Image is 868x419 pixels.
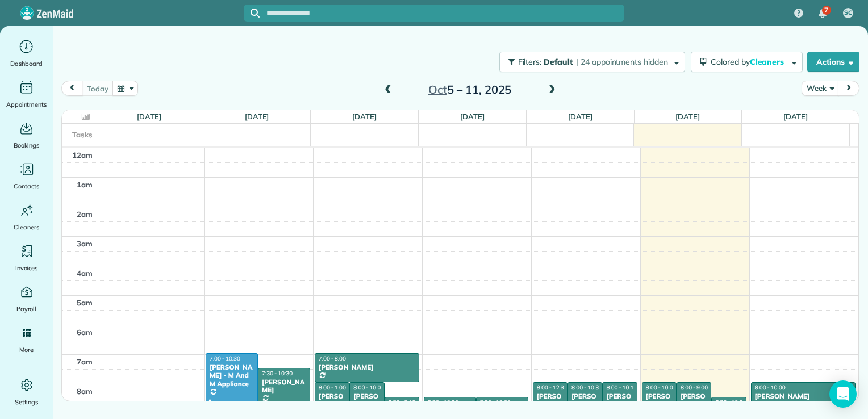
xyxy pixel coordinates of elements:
[19,344,34,355] span: More
[14,221,39,233] span: Cleaners
[824,6,828,15] span: 7
[209,363,254,388] div: [PERSON_NAME] - M And M Appliance
[15,396,39,408] span: Settings
[15,262,38,274] span: Invoices
[318,392,346,417] div: [PERSON_NAME]
[571,384,602,391] span: 8:00 - 10:30
[537,384,567,391] span: 8:00 - 12:30
[838,81,859,96] button: next
[691,52,803,72] button: Colored byCleaners
[5,242,48,274] a: Invoices
[262,370,293,377] span: 7:30 - 10:30
[802,81,838,96] button: Week
[606,392,633,417] div: [PERSON_NAME]
[480,399,511,406] span: 8:30 - 10:00
[428,82,447,97] span: Oct
[754,392,853,400] div: [PERSON_NAME]
[6,99,47,110] span: Appointments
[72,130,93,139] span: Tasks
[318,363,416,371] div: [PERSON_NAME]
[646,384,677,391] span: 8:00 - 10:00
[606,384,637,391] span: 8:00 - 10:15
[77,387,93,396] span: 8am
[711,57,788,67] span: Colored by
[544,57,574,67] span: Default
[518,57,542,67] span: Filters:
[681,384,708,391] span: 8:00 - 9:00
[77,180,93,189] span: 1am
[72,150,93,160] span: 12am
[319,355,346,362] span: 7:00 - 8:00
[5,376,48,408] a: Settings
[715,399,746,406] span: 8:30 - 10:00
[5,119,48,151] a: Bookings
[807,52,859,72] button: Actions
[77,357,93,366] span: 7am
[352,112,377,121] a: [DATE]
[829,380,857,408] div: Open Intercom Messenger
[319,384,346,391] span: 8:00 - 1:00
[750,57,786,67] span: Cleaners
[494,52,685,72] a: Filters: Default | 24 appointments hidden
[261,378,307,395] div: [PERSON_NAME]
[428,399,458,406] span: 8:30 - 10:30
[783,112,808,121] a: [DATE]
[675,112,700,121] a: [DATE]
[245,112,269,121] a: [DATE]
[568,112,592,121] a: [DATE]
[460,112,485,121] a: [DATE]
[5,78,48,110] a: Appointments
[844,9,852,18] span: SC
[77,209,93,219] span: 2am
[399,83,541,96] h2: 5 – 11, 2025
[645,392,673,417] div: [PERSON_NAME]
[244,9,260,18] button: Focus search
[5,37,48,69] a: Dashboard
[536,392,564,417] div: [PERSON_NAME]
[77,269,93,278] span: 4am
[576,57,668,67] span: | 24 appointments hidden
[811,1,834,26] div: 7 unread notifications
[14,140,40,151] span: Bookings
[77,239,93,248] span: 3am
[5,201,48,233] a: Cleaners
[5,283,48,315] a: Payroll
[14,181,39,192] span: Contacts
[77,328,93,337] span: 6am
[571,392,599,417] div: [PERSON_NAME]
[210,355,240,362] span: 7:00 - 10:30
[680,392,708,417] div: [PERSON_NAME]
[389,399,416,406] span: 8:30 - 9:15
[353,384,384,391] span: 8:00 - 10:00
[61,81,83,96] button: prev
[755,384,786,391] span: 8:00 - 10:00
[353,392,381,417] div: [PERSON_NAME]
[5,160,48,192] a: Contacts
[499,52,685,72] button: Filters: Default | 24 appointments hidden
[77,298,93,307] span: 5am
[82,81,113,96] button: today
[10,58,43,69] span: Dashboard
[251,9,260,18] svg: Focus search
[16,303,37,315] span: Payroll
[137,112,161,121] a: [DATE]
